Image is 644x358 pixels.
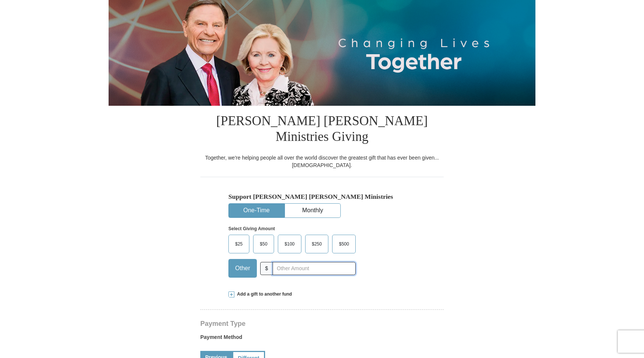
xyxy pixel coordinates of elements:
h5: Support [PERSON_NAME] [PERSON_NAME] Ministries [228,193,416,201]
h1: [PERSON_NAME] [PERSON_NAME] Ministries Giving [200,106,444,154]
span: $25 [231,238,246,250]
span: $ [260,262,273,275]
div: Together, we're helping people all over the world discover the greatest gift that has ever been g... [200,154,444,169]
span: $100 [281,238,298,250]
span: Add a gift to another fund [234,291,292,297]
h4: Payment Type [200,321,444,327]
label: Payment Method [200,333,444,345]
strong: Select Giving Amount [228,226,275,231]
span: $250 [308,238,326,250]
button: One-Time [229,204,284,217]
input: Other Amount [273,262,356,275]
span: Other [231,263,254,274]
button: Monthly [285,204,340,217]
span: $50 [256,238,271,250]
span: $500 [335,238,353,250]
